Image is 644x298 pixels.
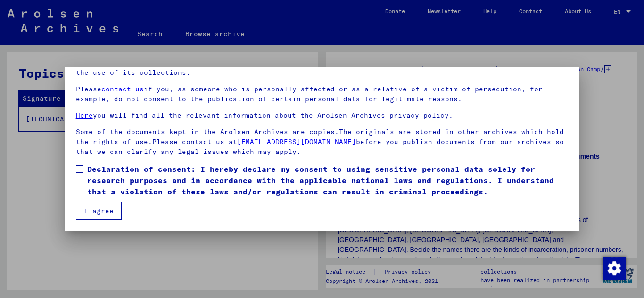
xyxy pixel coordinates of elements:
a: contact us [101,85,144,93]
p: you will find all the relevant information about the Arolsen Archives privacy policy. [76,111,569,121]
img: Change consent [603,257,626,280]
a: Here [76,111,93,120]
span: Declaration of consent: I hereby declare my consent to using sensitive personal data solely for r... [87,163,569,197]
a: [EMAIL_ADDRESS][DOMAIN_NAME] [237,137,356,146]
p: Please if you, as someone who is personally affected or as a relative of a victim of persecution,... [76,84,569,104]
button: I agree [76,202,122,220]
p: Some of the documents kept in the Arolsen Archives are copies.The originals are stored in other a... [76,127,569,157]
